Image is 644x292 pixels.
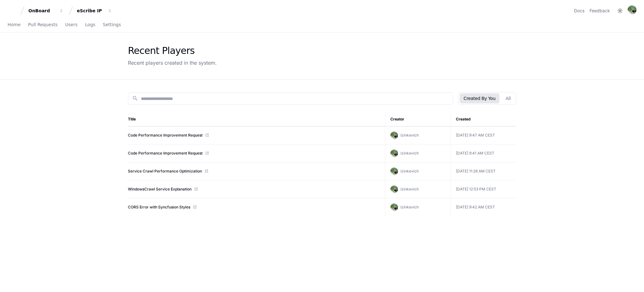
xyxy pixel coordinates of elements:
[128,151,203,156] a: Code Performance Improvement Request
[390,203,398,211] img: avatar
[128,45,217,56] div: Recent Players
[451,180,516,198] td: [DATE] 12:53 PM CEST
[385,112,451,126] th: Creator
[128,205,190,210] a: CORS Error with Syncfusion Styles
[400,169,419,173] span: izinkevich
[400,205,419,209] span: izinkevich
[390,185,398,193] img: avatar
[28,18,57,32] a: Pull Requests
[103,18,121,32] a: Settings
[128,59,217,67] div: Recent players created in the system.
[128,187,192,192] a: WindowsCrawl Service Explanation
[390,167,398,175] img: avatar
[400,187,419,191] span: izinkevich
[628,5,636,14] img: avatar
[103,23,121,26] span: Settings
[589,8,610,14] button: Feedback
[28,8,55,14] div: OnBoard
[502,93,515,103] button: All
[128,169,202,174] a: Service Crawl Performance Optimization
[132,95,138,102] mat-icon: search
[65,23,78,26] span: Users
[65,18,78,32] a: Users
[77,8,104,14] div: eScribe IP
[451,126,516,144] td: [DATE] 9:47 AM CEST
[128,112,385,126] th: Title
[460,93,499,103] button: Created By You
[400,133,419,137] span: izinkevich
[128,133,203,138] a: Code Performance Improvement Request
[390,149,398,157] img: avatar
[451,162,516,180] td: [DATE] 11:28 AM CEST
[451,112,516,126] th: Created
[8,23,20,26] span: Home
[451,198,516,216] td: [DATE] 9:42 AM CEST
[574,8,584,14] a: Docs
[74,5,115,16] button: eScribe IP
[28,23,57,26] span: Pull Requests
[390,131,398,139] img: avatar
[8,18,20,32] a: Home
[85,23,95,26] span: Logs
[451,144,516,162] td: [DATE] 9:41 AM CEST
[400,151,419,155] span: izinkevich
[85,18,95,32] a: Logs
[26,5,66,16] button: OnBoard
[624,271,641,288] iframe: Open customer support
